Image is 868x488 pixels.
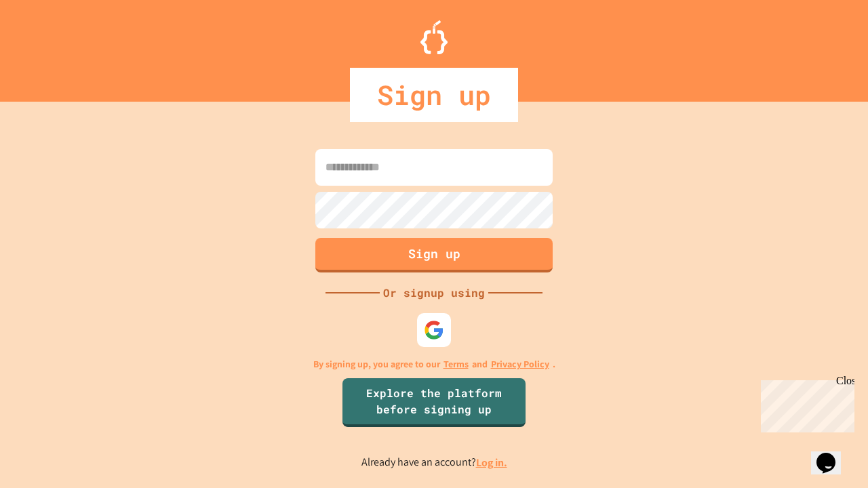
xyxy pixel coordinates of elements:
[443,357,469,371] a: Terms
[424,320,444,340] img: google-icon.svg
[491,357,549,371] a: Privacy Policy
[342,378,526,427] a: Explore the platform before signing up
[313,357,555,371] p: By signing up, you agree to our and .
[420,20,448,54] img: Logo.svg
[380,285,488,301] div: Or signup using
[361,454,507,471] p: Already have an account?
[476,455,507,470] a: Log in.
[811,434,854,474] iframe: chat widget
[755,375,854,432] iframe: chat widget
[350,68,518,122] div: Sign up
[5,5,94,86] div: Chat with us now!Close
[315,238,553,272] button: Sign up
